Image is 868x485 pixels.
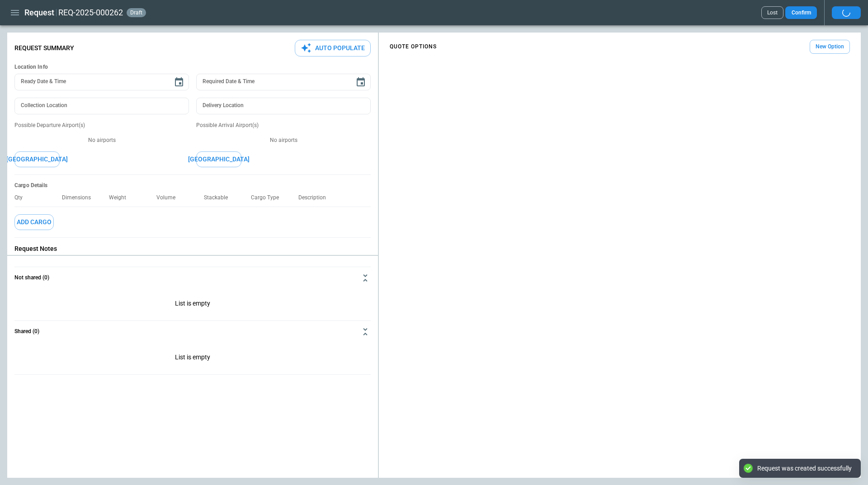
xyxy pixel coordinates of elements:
p: Weight [109,194,133,201]
div: Request was created successfully [757,464,852,472]
p: Stackable [204,194,235,201]
p: List is empty [14,289,371,320]
button: Add Cargo [14,214,54,230]
p: Qty [14,194,30,201]
p: Possible Arrival Airport(s) [196,122,371,129]
h2: REQ-2025-000262 [58,7,123,18]
button: Confirm [785,6,817,19]
button: Lost [761,6,783,19]
button: Choose date [170,73,188,91]
button: Not shared (0) [14,267,371,289]
h6: Not shared (0) [14,275,49,281]
p: Cargo Type [251,194,286,201]
p: Volume [156,194,183,201]
h6: Cargo Details [14,182,371,189]
p: List is empty [14,343,371,374]
h4: QUOTE OPTIONS [390,45,437,49]
div: scrollable content [379,36,861,57]
p: Request Notes [14,245,371,253]
p: No airports [196,137,371,144]
div: Not shared (0) [14,343,371,374]
p: Dimensions [62,194,98,201]
h1: Request [24,7,54,18]
p: Possible Departure Airport(s) [14,122,189,129]
button: New Option [810,40,850,54]
button: Choose date [352,73,370,91]
button: [GEOGRAPHIC_DATA] [196,151,241,167]
p: Description [298,194,333,201]
button: Auto Populate [295,40,371,57]
p: No airports [14,137,189,144]
span: draft [128,9,144,16]
button: Shared (0) [14,321,371,343]
h6: Shared (0) [14,329,39,334]
h6: Location Info [14,64,371,71]
div: Not shared (0) [14,289,371,320]
button: [GEOGRAPHIC_DATA] [14,151,60,167]
p: Request Summary [14,44,74,52]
